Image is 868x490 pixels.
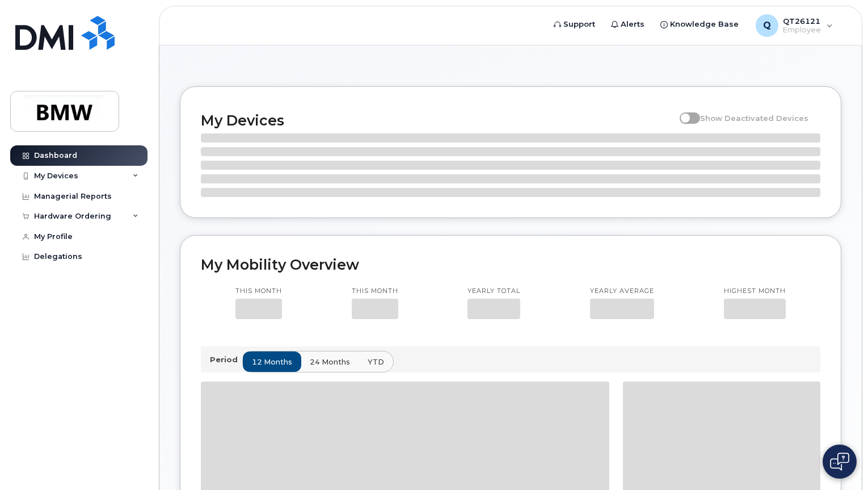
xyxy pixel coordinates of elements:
[724,287,786,296] p: Highest month
[467,287,520,296] p: Yearly total
[700,114,808,123] span: Show Deactivated Devices
[210,354,242,365] p: Period
[235,287,282,296] p: This month
[352,287,398,296] p: This month
[201,256,820,273] h2: My Mobility Overview
[368,357,384,367] span: YTD
[590,287,654,296] p: Yearly average
[830,453,849,471] img: Open chat
[201,112,674,129] h2: My Devices
[310,357,350,367] span: 24 months
[680,107,689,116] input: Show Deactivated Devices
